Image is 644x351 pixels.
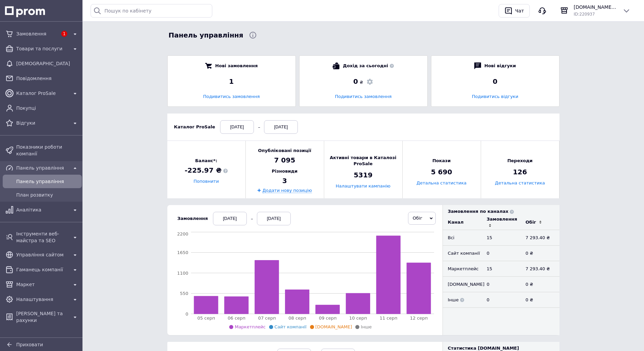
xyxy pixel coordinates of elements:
div: Замовлення по каналах [448,208,559,215]
a: Подивитись відгуки [472,94,518,99]
td: 15 [482,261,521,277]
tspan: 06 серп [228,316,245,321]
span: 126 [513,168,527,177]
td: 0 ₴ [521,292,559,308]
span: 5 690 [431,168,452,177]
div: [DATE] [213,212,247,225]
span: Нові замовлення [215,62,258,69]
span: Різновиди [272,168,297,174]
span: Управління сайтом [16,251,68,258]
div: Замовлення [177,216,208,222]
tspan: 09 серп [319,316,337,321]
div: [DATE] [220,120,254,134]
span: [DEMOGRAPHIC_DATA] [16,60,79,67]
span: ₴ [360,79,363,85]
div: 0 [438,77,552,86]
button: Чат [499,4,530,18]
a: Додати нову позицію [262,187,312,193]
input: Пошук по кабінету [91,4,212,18]
div: Замовлення [487,216,517,222]
tspan: 0 [185,311,188,317]
td: 0 [482,277,521,292]
div: Каталог ProSale [174,124,215,130]
td: Маркетплейс [443,261,482,277]
tspan: 05 серп [197,316,215,321]
span: Маркет [16,281,68,288]
td: Сайт компанії [443,246,482,261]
div: 1 [174,77,289,86]
span: Переходи [507,158,533,164]
span: Інструменти веб-майстра та SEO [16,230,68,244]
div: Обіг [526,219,536,225]
span: Повідомлення [16,75,79,82]
tspan: 1650 [177,250,188,255]
span: Показники роботи компанії [16,144,79,157]
tspan: 10 серп [349,316,367,321]
td: [DOMAIN_NAME] [443,277,482,292]
span: Товари та послуги [16,45,68,52]
span: ID: 220937 [574,12,595,17]
span: Покази [432,158,451,164]
a: Детальна статистика [416,181,467,186]
div: Чат [514,6,525,16]
span: -225.97 ₴ [185,166,228,175]
tspan: 2200 [177,231,188,236]
a: Поповнити [194,179,219,184]
span: Гаманець компанії [16,266,68,273]
tspan: 12 серп [410,316,428,321]
td: 0 [482,292,521,308]
span: 3 [282,176,287,185]
td: 0 ₴ [521,277,559,292]
span: Опубліковані позиції [258,148,311,154]
span: Панель управління [16,178,79,185]
span: [PERSON_NAME] та рахунки [16,310,68,324]
span: Приховати [16,342,43,347]
td: Інше [443,292,482,308]
span: Нові відгуки [484,62,516,69]
span: 7 095 [274,155,295,165]
tspan: 1100 [177,271,188,276]
td: 0 ₴ [521,246,559,261]
td: 7 293.40 ₴ [521,230,559,246]
span: План розвитку [16,192,79,198]
span: Маркетплейс [235,324,265,329]
td: 7 293.40 ₴ [521,261,559,277]
span: Панель управління [169,30,243,40]
span: Сайт компанії [275,324,307,329]
span: [DOMAIN_NAME] [315,324,352,329]
span: Каталог ProSale [16,90,68,97]
span: Активні товари в Каталозі ProSale [324,155,402,167]
td: 15 [482,230,521,246]
a: Детальна статистика [495,181,545,186]
span: Баланс*: [185,158,228,164]
tspan: 07 серп [258,316,276,321]
span: Панель управління [16,165,68,171]
a: Подивитись замовлення [335,94,392,99]
span: Покупці [16,105,79,111]
span: [DOMAIN_NAME] Інтернет-магазин акваріумістики та зоотоварів [574,4,617,10]
span: Аналітика [16,206,68,213]
span: Інше [361,324,372,329]
tspan: 11 серп [379,316,397,321]
div: [DATE] [264,120,298,134]
a: Налаштувати кампанію [336,184,390,189]
td: 0 [482,246,521,261]
span: Дохід за сьогодні [343,62,393,69]
tspan: 08 серп [288,316,306,321]
span: Замовлення [16,30,57,37]
span: Налаштування [16,296,68,303]
span: 0 [353,77,358,85]
td: Канал [443,215,482,230]
span: 1 [61,31,67,37]
span: Обіг [413,216,423,221]
tspan: 550 [180,291,188,296]
span: Відгуки [16,120,68,126]
span: 5319 [354,171,373,180]
a: Подивитись замовлення [203,94,260,99]
div: [DATE] [257,212,291,225]
td: Всi [443,230,482,246]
